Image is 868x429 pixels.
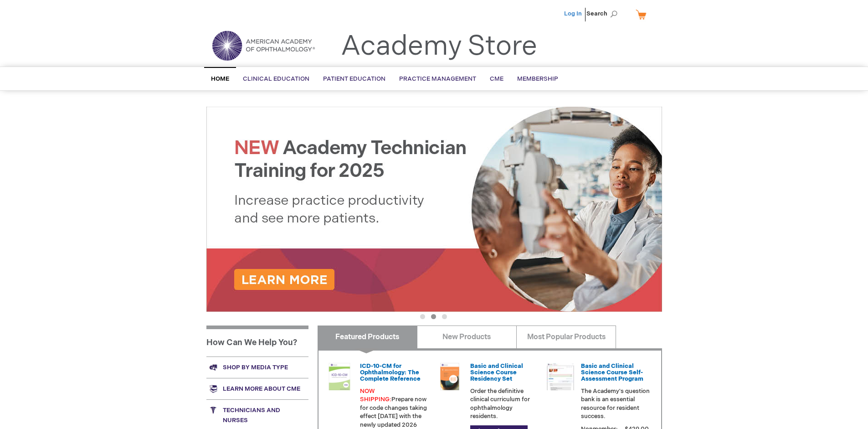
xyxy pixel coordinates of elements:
button: 1 of 3 [420,314,425,319]
a: Academy Store [341,30,537,63]
a: Learn more about CME [206,378,308,399]
p: The Academy's question bank is an essential resource for resident success. [581,387,650,421]
button: 3 of 3 [442,314,447,319]
img: 02850963u_47.png [436,363,463,390]
span: Home [211,75,229,83]
span: CME [490,75,503,83]
a: ICD-10-CM for Ophthalmology: The Complete Reference [360,362,421,383]
span: Patient Education [323,75,385,83]
a: Log In [564,10,582,17]
h1: How Can We Help You? [206,326,308,357]
font: NOW SHIPPING: [360,388,391,403]
a: Shop by media type [206,357,308,378]
a: Basic and Clinical Science Course Self-Assessment Program [581,362,643,383]
span: Practice Management [399,75,476,83]
span: Membership [517,75,558,83]
a: Basic and Clinical Science Course Residency Set [470,362,523,383]
img: bcscself_20.jpg [547,363,574,390]
button: 2 of 3 [431,314,436,319]
span: Search [586,5,621,23]
img: 0120008u_42.png [326,363,353,390]
p: Order the definitive clinical curriculum for ophthalmology residents. [470,387,539,421]
a: New Products [417,326,517,348]
span: Clinical Education [243,75,309,83]
a: Featured Products [318,326,417,348]
a: Most Popular Products [516,326,616,348]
